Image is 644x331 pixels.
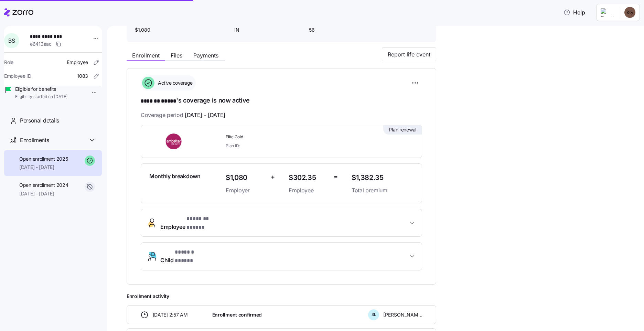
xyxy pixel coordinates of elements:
span: Child [160,248,213,265]
button: Report life event [382,47,436,61]
span: = [334,172,338,182]
h1: 's coverage is now active [141,96,422,106]
span: + [271,172,275,182]
span: Enrollment [132,53,160,58]
span: Open enrollment 2025 [19,156,68,162]
img: b34cea83cf096b89a2fb04a6d3fa81b3 [624,7,635,18]
span: Elite Gold [226,134,346,140]
span: Enrollment confirmed [212,311,262,318]
span: Eligible for benefits [15,86,67,93]
span: Enrollment activity [127,293,436,300]
span: Enrollments [20,136,49,145]
span: Employee [289,186,328,195]
span: S L [372,313,376,317]
span: 1083 [77,73,88,79]
span: Plan renewal [389,126,416,133]
span: $302.35 [289,172,328,183]
span: [PERSON_NAME] [383,311,422,318]
span: Eligibility started on [DATE] [15,94,67,100]
span: Files [171,53,182,58]
span: Monthly breakdown [149,172,201,181]
span: [DATE] - [DATE] [19,164,68,171]
span: Employee ID [4,73,31,79]
span: [DATE] 2:57 AM [153,311,188,318]
img: Employer logo [601,8,614,17]
span: Report life event [388,50,430,58]
span: [DATE] - [DATE] [19,190,68,197]
span: 56 [309,26,378,33]
span: Help [563,8,585,17]
span: Payments [193,53,218,58]
span: Coverage period [141,111,225,119]
span: e6413aac [30,41,52,47]
span: Active coverage [156,79,193,86]
span: Total premium [352,186,414,195]
span: Personal details [20,116,59,125]
span: Employee [160,215,225,231]
span: [DATE] - [DATE] [185,111,225,119]
img: Ambetter [149,134,199,149]
span: $1,382.35 [352,172,414,183]
span: Open enrollment 2024 [19,182,68,189]
span: $1,080 [135,26,229,33]
span: Plan ID: [226,143,240,149]
span: Role [4,59,13,66]
span: B S [8,38,15,43]
span: Employer [226,186,265,195]
button: Help [558,6,591,19]
span: Employee [67,59,88,66]
span: $1,080 [226,172,265,183]
span: IN [234,26,303,33]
